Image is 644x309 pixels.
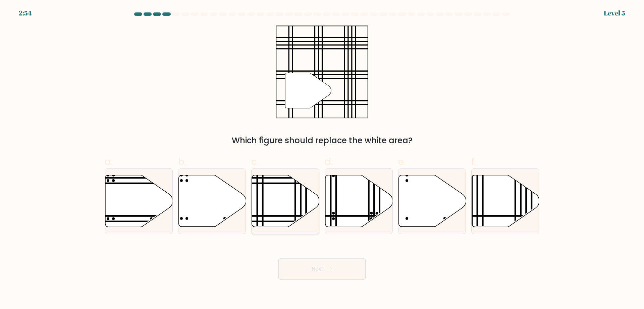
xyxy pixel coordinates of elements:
[604,8,625,18] div: Level 5
[285,73,331,108] g: "
[251,155,259,168] span: c.
[178,155,186,168] span: b.
[398,155,406,168] span: e.
[278,258,366,280] button: Next
[109,134,535,147] div: Which figure should replace the white area?
[325,155,333,168] span: d.
[105,155,113,168] span: a.
[19,8,32,18] div: 2:54
[471,155,476,168] span: f.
